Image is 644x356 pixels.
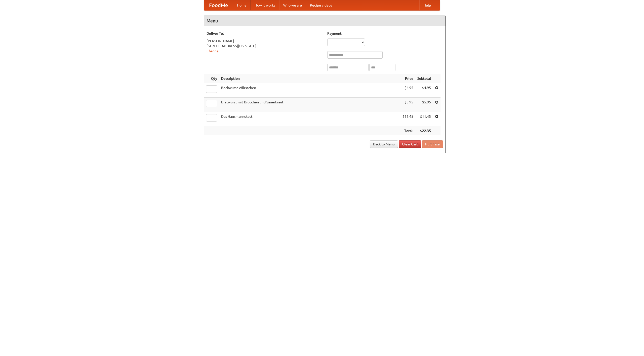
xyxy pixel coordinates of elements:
[422,140,443,148] button: Purchase
[219,83,400,98] td: Bockwurst Würstchen
[207,31,322,36] h5: Deliver To:
[415,98,433,112] td: $5.95
[219,112,400,126] td: Das Hausmannskost
[400,126,415,136] th: Total:
[306,0,336,10] a: Recipe videos
[415,74,433,83] th: Subtotal
[251,0,279,10] a: How it works
[400,98,415,112] td: $5.95
[415,112,433,126] td: $11.45
[204,16,446,26] h4: Menu
[204,0,233,10] a: FoodMe
[219,98,400,112] td: Bratwurst mit Brötchen und Sauerkraut
[279,0,306,10] a: Who we are
[400,83,415,98] td: $4.95
[400,112,415,126] td: $11.45
[207,38,322,44] div: [PERSON_NAME]
[370,140,398,148] a: Back to Menu
[399,140,421,148] a: Clear Cart
[207,44,322,49] div: [STREET_ADDRESS][US_STATE]
[204,74,219,83] th: Qty
[327,31,443,36] h5: Payment:
[207,49,219,53] a: Change
[415,83,433,98] td: $4.95
[415,126,433,136] th: $22.35
[400,74,415,83] th: Price
[419,0,435,10] a: Help
[219,74,400,83] th: Description
[233,0,251,10] a: Home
